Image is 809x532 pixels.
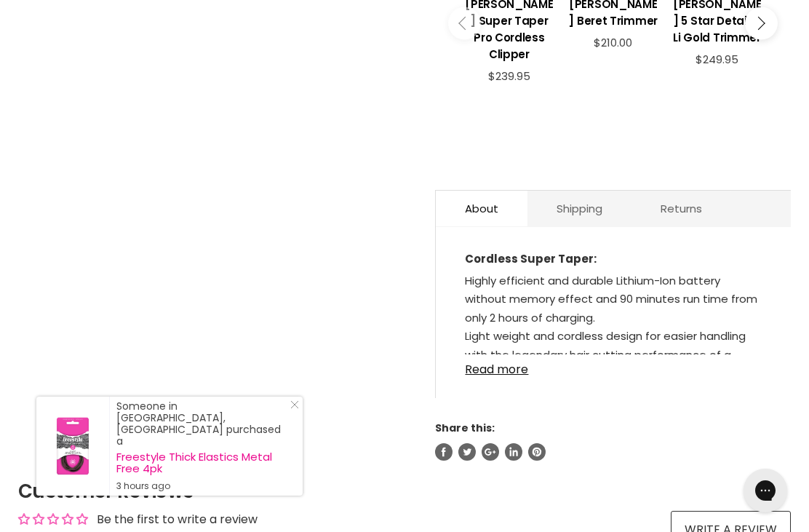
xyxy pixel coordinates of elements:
a: Shipping [527,191,631,226]
a: Read more [465,354,762,376]
span: $239.95 [488,68,530,84]
li: Highly efficient and durable Lithium-Ion battery without memory effect and 90 minutes run time fr... [465,271,762,327]
a: Close Notification [284,400,299,415]
div: Average rating is 0.00 stars [18,511,88,528]
small: 3 hours ago [116,480,288,492]
div: Someone in [GEOGRAPHIC_DATA], [GEOGRAPHIC_DATA] purchased a [116,400,288,492]
span: $210.00 [594,35,632,50]
div: Be the first to write a review [97,512,258,528]
iframe: Gorgias live chat messenger [736,464,794,517]
span: Share this: [435,421,495,435]
a: Visit product page [36,397,109,496]
a: Returns [631,191,731,226]
h2: Customer Reviews [18,478,791,504]
strong: Cordless Super Taper: [465,251,597,266]
svg: Close Icon [290,400,299,409]
aside: Share this: [435,421,791,461]
span: $249.95 [696,52,738,67]
a: Freestyle Thick Elastics Metal Free 4pk [116,451,288,475]
li: Light weight and cordless design for easier handling with the legendary hair cutting performance ... [465,327,762,383]
a: About [436,191,527,226]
